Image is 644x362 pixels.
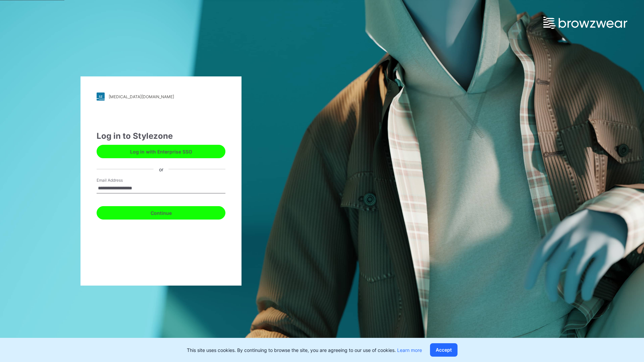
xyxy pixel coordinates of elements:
[97,130,225,142] div: Log in to Stylezone
[109,94,174,99] div: [MEDICAL_DATA][DOMAIN_NAME]
[154,166,169,173] div: or
[97,93,225,101] a: [MEDICAL_DATA][DOMAIN_NAME]
[97,206,225,220] button: Continue
[430,343,458,357] button: Accept
[397,347,422,353] a: Learn more
[187,347,422,354] p: This site uses cookies. By continuing to browse the site, you are agreeing to our use of cookies.
[543,17,627,29] img: browzwear-logo.e42bd6dac1945053ebaf764b6aa21510.svg
[97,145,225,158] button: Log in with Enterprise SSO
[97,93,105,101] img: stylezone-logo.562084cfcfab977791bfbf7441f1a819.svg
[97,177,144,183] label: Email Address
